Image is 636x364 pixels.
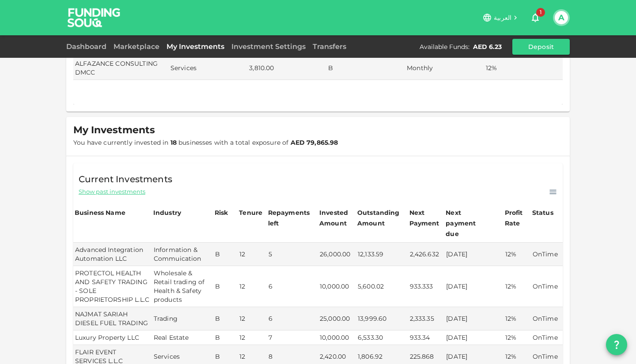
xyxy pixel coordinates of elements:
[531,243,563,266] td: OnTime
[170,139,177,146] strong: 18
[79,172,172,186] span: Current Investments
[228,42,309,51] a: Investment Settings
[503,330,531,345] td: 12%
[152,330,213,345] td: Real Estate
[526,9,544,26] button: 1
[291,139,338,146] strong: AED 79,865.98
[238,307,266,330] td: 12
[444,266,503,307] td: [DATE]
[494,14,511,22] span: العربية
[555,11,568,24] button: A
[239,207,262,218] div: Tenure
[606,334,627,355] button: question
[73,307,152,330] td: NAJMAT SARIAH DIESEL FUEL TRADING
[152,266,213,307] td: Wholesale & Retail trading of Health & Safety products
[153,207,181,218] div: Industry
[503,243,531,266] td: 12%
[536,8,545,17] span: 1
[356,243,408,266] td: 12,133.59
[73,124,155,136] span: My Investments
[73,266,152,307] td: PROTECTOL HEALTH AND SAFETY TRADING - SOLE PROPRIETORSHIP L.L.C
[408,243,445,266] td: 2,426.632
[408,330,445,345] td: 933.34
[73,243,152,266] td: Advanced Integration Automation LLC
[505,207,530,229] div: Profit Rate
[408,307,445,330] td: 2,333.35
[446,207,490,239] div: Next payment due
[473,42,502,51] div: AED 6.23
[318,307,356,330] td: 25,000.00
[267,243,318,266] td: 5
[531,330,563,345] td: OnTime
[405,56,484,80] td: Monthly
[73,139,338,146] span: You have currently invested in businesses with a total exposure of
[420,42,469,51] div: Available Funds :
[163,42,228,51] a: My Investments
[267,307,318,330] td: 6
[356,330,408,345] td: 6,533.30
[318,243,356,266] td: 26,000.00
[319,207,355,229] div: Invested Amount
[357,207,401,229] div: Outstanding Amount
[268,207,312,229] div: Repayments left
[503,266,531,307] td: 12%
[531,307,563,330] td: OnTime
[512,39,570,55] button: Deposit
[408,266,445,307] td: 933.333
[152,307,213,330] td: Trading
[532,207,554,218] div: Status
[309,42,350,51] a: Transfers
[66,42,110,51] a: Dashboard
[73,56,169,80] td: ALFAZANCE CONSULTING DMCC
[267,330,318,345] td: 7
[75,207,125,218] div: Business Name
[238,243,266,266] td: 12
[169,56,247,80] td: Services
[79,188,145,196] span: Show past investments
[238,330,266,345] td: 12
[326,56,405,80] td: B
[318,266,356,307] td: 10,000.00
[247,56,326,80] td: 3,810.00
[484,56,563,80] td: 12%
[356,266,408,307] td: 5,600.02
[152,243,213,266] td: Information & Commuication
[444,307,503,330] td: [DATE]
[444,330,503,345] td: [DATE]
[531,266,563,307] td: OnTime
[213,266,238,307] td: B
[356,307,408,330] td: 13,999.60
[213,243,238,266] td: B
[238,266,266,307] td: 12
[409,207,443,229] div: Next Payment
[213,307,238,330] td: B
[318,330,356,345] td: 10,000.00
[267,266,318,307] td: 6
[215,207,232,218] div: Risk
[444,243,503,266] td: [DATE]
[110,42,163,51] a: Marketplace
[503,307,531,330] td: 12%
[73,330,152,345] td: Luxury Property LLC
[213,330,238,345] td: B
